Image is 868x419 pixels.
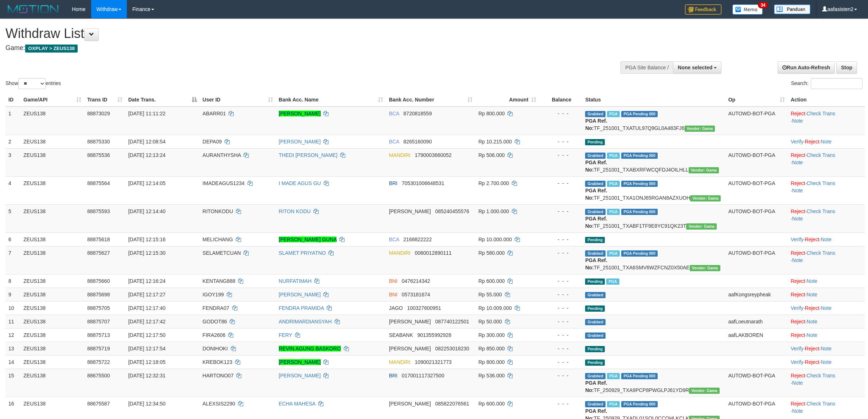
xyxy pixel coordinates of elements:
th: Bank Acc. Number: activate to sort column ascending [386,93,475,107]
span: OXPLAY > ZEUS138 [25,45,78,53]
td: · [788,328,865,342]
span: 88875713 [87,332,110,338]
span: Copy 0476214342 to clipboard [402,278,430,284]
span: 34 [758,2,768,8]
a: Reject [805,305,820,311]
span: Rp 850.000 [478,346,505,351]
td: TF_251001_TXATUL97Q9GL0A483FJ6 [582,107,725,135]
span: [PERSON_NAME] [389,319,431,324]
td: · [788,288,865,301]
td: AUTOWD-BOT-PGA [725,204,788,232]
td: TF_251001_TXABF1TF9E8YC91QK23T [582,204,725,232]
span: Grabbed [585,373,606,379]
td: aafLAKBOREN [725,328,788,342]
a: [PERSON_NAME] [279,292,321,297]
span: Marked by aafsolysreylen [607,153,620,159]
td: ZEUS138 [20,204,84,232]
b: PGA Ref. No: [585,216,607,229]
td: 1 [5,107,20,135]
td: AUTOWD-BOT-PGA [725,107,788,135]
span: Rp 800.000 [478,111,505,116]
a: Note [792,408,803,414]
span: Copy 1790003660052 to clipboard [415,152,452,158]
td: 11 [5,315,20,328]
th: Status [582,93,725,107]
th: Date Trans.: activate to sort column descending [125,93,200,107]
a: Reject [805,237,820,242]
td: · · [788,246,865,274]
span: [DATE] 12:18:05 [128,359,166,365]
td: 4 [5,176,20,204]
span: Marked by aafanarl [607,181,620,187]
a: Reject [791,208,805,214]
div: - - - [542,318,579,325]
span: JAGO [389,305,403,311]
span: Marked by aafpengsreynich [606,278,619,285]
span: Marked by aafnoeunsreypich [607,111,620,117]
div: - - - [542,180,579,187]
span: Rp 506.000 [478,152,505,158]
td: aafKongsreypheak [725,288,788,301]
span: Marked by aafsolysreylen [607,250,620,257]
span: 88875330 [87,139,110,145]
td: ZEUS138 [20,232,84,246]
td: · · [788,107,865,135]
td: TF_250929_TXA9PCP8PWGLPJ61YD9R [582,369,725,397]
img: Button%20Memo.svg [732,4,763,15]
a: Reject [791,332,805,338]
h4: Game: [5,45,571,52]
th: User ID: activate to sort column ascending [200,93,276,107]
a: Reject [791,180,805,186]
span: 88875593 [87,208,110,214]
a: ECHA MAHESA [279,401,315,407]
input: Search: [811,78,863,89]
a: Note [792,380,803,386]
td: ZEUS138 [20,148,84,176]
span: [DATE] 12:14:40 [128,208,166,214]
span: 88875722 [87,359,110,365]
td: 10 [5,301,20,315]
span: None selected [678,65,712,70]
a: Verify [791,237,803,242]
span: Grabbed [585,332,606,339]
span: PGA Pending [621,250,658,257]
div: - - - [542,236,579,243]
a: Note [821,346,832,351]
span: [DATE] 12:17:42 [128,319,166,324]
span: MANDIRI [389,152,410,158]
span: BCA [389,237,399,242]
a: [PERSON_NAME] [279,139,321,145]
label: Show entries [5,78,61,89]
div: PGA Site Balance / [620,61,673,74]
a: Note [792,188,803,193]
span: SELAMETCUAN [203,250,241,256]
div: - - - [542,277,579,285]
td: 9 [5,288,20,301]
a: Note [792,118,803,124]
td: 15 [5,369,20,397]
td: ZEUS138 [20,342,84,355]
span: Rp 10.009.000 [478,305,512,311]
span: SEABANK [389,332,413,338]
span: KREBOK123 [203,359,233,365]
td: AUTOWD-BOT-PGA [725,369,788,397]
th: Balance [539,93,582,107]
span: [DATE] 12:17:27 [128,292,166,297]
a: Note [807,292,818,297]
a: Check Trans [807,401,836,407]
span: Copy 0573181674 to clipboard [402,292,430,297]
a: [PERSON_NAME] [279,359,321,365]
span: MANDIRI [389,359,410,365]
span: BCA [389,111,399,116]
span: Copy 1090021321773 to clipboard [415,359,452,365]
span: MANDIRI [389,250,410,256]
td: · · [788,369,865,397]
span: PGA Pending [621,373,658,379]
span: [PERSON_NAME] [389,346,431,351]
td: · · [788,301,865,315]
span: Grabbed [585,250,606,257]
span: [DATE] 12:15:30 [128,250,166,256]
td: TF_251001_TXA1ONJ65RGAN8AZXUOH [582,176,725,204]
th: Action [788,93,865,107]
a: Stop [836,61,857,74]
